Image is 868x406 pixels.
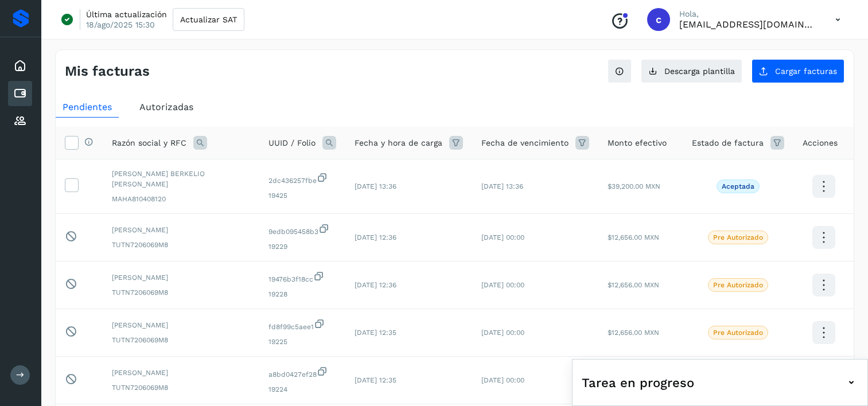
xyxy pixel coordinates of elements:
[268,271,336,284] span: 19476b3f18cc
[112,169,250,189] span: [PERSON_NAME] BERKELIO [PERSON_NAME]
[112,287,250,298] span: TUTN7206069M8
[268,137,316,149] span: UUID / Folio
[608,233,659,241] span: $12,656.00 MXN
[268,172,336,186] span: 2dc436257fbe
[268,241,336,252] span: 19229
[608,329,659,337] span: $12,656.00 MXN
[86,9,167,19] p: Última actualización
[8,81,32,106] div: Cuentas por pagar
[65,63,150,80] h4: Mis facturas
[112,194,250,204] span: MAHA810408120
[268,289,336,299] span: 19228
[139,101,193,112] span: Autorizadas
[481,137,569,149] span: Fecha de vencimiento
[679,9,817,19] p: Hola,
[582,373,694,392] span: Tarea en progreso
[692,137,764,149] span: Estado de factura
[481,281,524,289] span: [DATE] 00:00
[713,233,763,241] p: Pre Autorizado
[481,233,524,241] span: [DATE] 00:00
[608,182,660,190] span: $39,200.00 MXN
[112,225,250,235] span: [PERSON_NAME]
[752,59,844,83] button: Cargar facturas
[268,384,336,395] span: 19224
[481,376,524,384] span: [DATE] 00:00
[803,137,838,149] span: Acciones
[713,281,763,289] p: Pre Autorizado
[355,137,442,149] span: Fecha y hora de carga
[112,240,250,250] span: TUTN7206069M8
[355,233,396,241] span: [DATE] 12:36
[8,108,32,134] div: Proveedores
[664,67,735,75] span: Descarga plantilla
[8,53,32,79] div: Inicio
[112,368,250,378] span: [PERSON_NAME]
[355,329,396,337] span: [DATE] 12:35
[608,137,667,149] span: Monto efectivo
[63,101,112,112] span: Pendientes
[86,19,155,30] p: 18/ago/2025 15:30
[112,137,186,149] span: Razón social y RFC
[481,329,524,337] span: [DATE] 00:00
[722,182,754,190] p: Aceptada
[268,223,336,237] span: 9edb095458b3
[268,366,336,380] span: a8bd0427ef28
[173,8,244,31] button: Actualizar SAT
[641,59,742,83] button: Descarga plantilla
[268,337,336,347] span: 19225
[112,382,250,393] span: TUTN7206069M8
[112,320,250,330] span: [PERSON_NAME]
[582,369,858,396] div: Tarea en progreso
[713,329,763,337] p: Pre Autorizado
[481,182,523,190] span: [DATE] 13:36
[355,281,396,289] span: [DATE] 12:36
[112,335,250,345] span: TUTN7206069M8
[355,182,396,190] span: [DATE] 13:36
[679,19,817,30] p: cxp@53cargo.com
[112,272,250,283] span: [PERSON_NAME]
[608,281,659,289] span: $12,656.00 MXN
[775,67,837,75] span: Cargar facturas
[180,15,237,24] span: Actualizar SAT
[268,318,336,332] span: fd8f99c5aee1
[355,376,396,384] span: [DATE] 12:35
[268,190,336,201] span: 19425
